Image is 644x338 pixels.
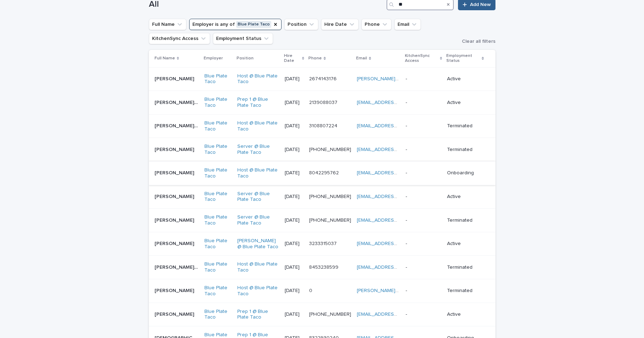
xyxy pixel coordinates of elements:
[357,100,437,105] a: [EMAIL_ADDRESS][DOMAIN_NAME]
[237,309,279,321] a: Prep 1 @ Blue Plate Taco
[213,33,273,44] button: Employment Status
[189,19,282,30] button: Employer
[321,19,359,30] button: Hire Date
[357,76,475,81] a: [PERSON_NAME][EMAIL_ADDRESS][DOMAIN_NAME]
[204,144,232,156] a: Blue Plate Taco
[149,138,495,162] tr: [PERSON_NAME][PERSON_NAME] Blue Plate Taco Server @ Blue Plate Taco [DATE][PHONE_NUMBER] [EMAIL_A...
[309,288,312,293] a: 0
[447,264,484,270] p: Terminated
[406,311,441,317] p: -
[456,39,495,44] button: Clear all filters
[237,73,279,85] a: Host @ Blue Plate Taco
[237,54,254,62] p: Position
[204,238,232,250] a: Blue Plate Taco
[309,100,337,105] a: 2139088037
[462,39,495,44] span: Clear all filters
[285,147,304,153] p: [DATE]
[447,76,484,82] p: Active
[149,256,495,279] tr: [PERSON_NAME] [PERSON_NAME][PERSON_NAME] [PERSON_NAME] Blue Plate Taco Host @ Blue Plate Taco [DA...
[308,54,322,62] p: Phone
[406,288,441,294] p: -
[447,170,484,176] p: Onboarding
[204,97,232,109] a: Blue Plate Taco
[406,123,441,129] p: -
[447,311,484,317] p: Active
[204,285,232,297] a: Blue Plate Taco
[155,216,196,223] p: Catherine Dinsmoor
[155,263,200,270] p: [PERSON_NAME] [PERSON_NAME]
[446,52,480,65] p: Employment Status
[309,218,351,223] a: [PHONE_NUMBER]
[237,238,279,250] a: [PERSON_NAME] @ Blue Plate Taco
[149,209,495,232] tr: [PERSON_NAME][PERSON_NAME] Blue Plate Taco Server @ Blue Plate Taco [DATE][PHONE_NUMBER] [EMAIL_A...
[149,91,495,115] tr: [PERSON_NAME] Can Ajpop[PERSON_NAME] Can Ajpop Blue Plate Taco Prep 1 @ Blue Plate Taco [DATE]213...
[204,309,232,321] a: Blue Plate Taco
[357,123,437,128] a: [EMAIL_ADDRESS][DOMAIN_NAME]
[155,169,196,176] p: [PERSON_NAME]
[357,241,437,246] a: [EMAIL_ADDRESS][DOMAIN_NAME]
[356,54,367,62] p: Email
[149,161,495,185] tr: [PERSON_NAME][PERSON_NAME] Blue Plate Taco Host @ Blue Plate Taco [DATE]8042295762 [EMAIL_ADDRESS...
[357,147,437,152] a: [EMAIL_ADDRESS][DOMAIN_NAME]
[357,218,437,223] a: [EMAIL_ADDRESS][DOMAIN_NAME]
[447,288,484,294] p: Terminated
[394,19,421,30] button: Email
[309,194,351,199] a: [PHONE_NUMBER]
[149,67,495,91] tr: [PERSON_NAME][PERSON_NAME] Blue Plate Taco Host @ Blue Plate Taco [DATE]2674143176 [PERSON_NAME][...
[237,144,279,156] a: Server @ Blue Plate Taco
[155,239,196,247] p: [PERSON_NAME]
[149,185,495,209] tr: [PERSON_NAME][PERSON_NAME] Blue Plate Taco Server @ Blue Plate Taco [DATE][PHONE_NUMBER] [EMAIL_A...
[285,241,304,247] p: [DATE]
[285,311,304,317] p: [DATE]
[285,123,304,129] p: [DATE]
[237,261,279,273] a: Host @ Blue Plate Taco
[309,241,337,246] a: 3233315037
[309,147,351,152] a: [PHONE_NUMBER]
[357,170,437,175] a: [EMAIL_ADDRESS][DOMAIN_NAME]
[357,194,437,199] a: [EMAIL_ADDRESS][DOMAIN_NAME]
[357,288,475,293] a: [PERSON_NAME][EMAIL_ADDRESS][DOMAIN_NAME]
[204,54,223,62] p: Employer
[155,75,196,82] p: Malcolm Campbell-Sydor
[406,241,441,247] p: -
[237,285,279,297] a: Host @ Blue Plate Taco
[361,19,391,30] button: Phone
[309,170,339,175] a: 8042295762
[204,167,232,179] a: Blue Plate Taco
[237,120,279,132] a: Host @ Blue Plate Taco
[309,123,337,128] a: 3108807224
[204,120,232,132] a: Blue Plate Taco
[237,191,279,203] a: Server @ Blue Plate Taco
[155,54,175,62] p: Full Name
[237,167,279,179] a: Host @ Blue Plate Taco
[357,312,437,317] a: [EMAIL_ADDRESS][DOMAIN_NAME]
[155,122,200,129] p: Ruby Rose Carlson
[405,52,438,65] p: KitchenSync Access
[155,286,196,294] p: [PERSON_NAME]
[309,265,338,270] a: 8453238599
[149,279,495,303] tr: [PERSON_NAME][PERSON_NAME] Blue Plate Taco Host @ Blue Plate Taco [DATE]0 [PERSON_NAME][EMAIL_ADD...
[285,288,304,294] p: [DATE]
[309,312,351,317] a: [PHONE_NUMBER]
[447,123,484,129] p: Terminated
[470,2,491,7] span: Add New
[406,194,441,200] p: -
[406,147,441,153] p: -
[406,170,441,176] p: -
[406,76,441,82] p: -
[204,191,232,203] a: Blue Plate Taco
[447,100,484,106] p: Active
[285,76,304,82] p: [DATE]
[406,217,441,223] p: -
[155,98,200,106] p: Adelaida Can Ajpop
[204,214,232,226] a: Blue Plate Taco
[237,97,279,109] a: Prep 1 @ Blue Plate Taco
[406,100,441,106] p: -
[149,33,210,44] button: KitchenSync Access
[285,217,304,223] p: [DATE]
[447,194,484,200] p: Active
[149,114,495,138] tr: [PERSON_NAME] [PERSON_NAME][PERSON_NAME] [PERSON_NAME] Blue Plate Taco Host @ Blue Plate Taco [DA...
[204,73,232,85] a: Blue Plate Taco
[155,145,196,153] p: [PERSON_NAME]
[237,214,279,226] a: Server @ Blue Plate Taco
